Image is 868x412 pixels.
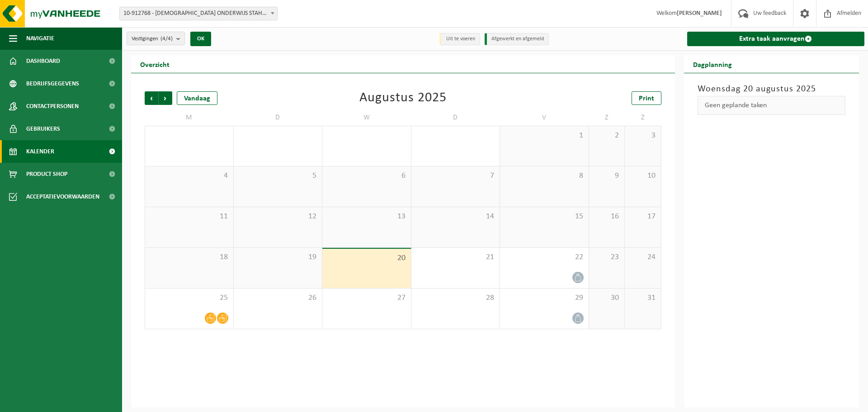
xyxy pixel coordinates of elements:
[327,171,406,181] span: 6
[131,55,179,73] h2: Overzicht
[322,109,411,126] td: W
[589,109,625,126] td: Z
[639,95,654,102] span: Print
[150,252,229,262] span: 18
[505,212,584,222] span: 15
[629,293,656,303] span: 31
[160,36,173,42] count: (4/4)
[485,33,549,45] li: Afgewerkt en afgemeld
[416,171,495,181] span: 7
[150,293,229,303] span: 25
[159,91,172,105] span: Volgende
[26,27,54,50] span: Navigatie
[416,252,495,262] span: 21
[190,32,211,46] button: OK
[238,212,318,222] span: 12
[698,96,846,115] div: Geen geplande taken
[238,293,318,303] span: 26
[359,91,447,105] div: Augustus 2025
[632,91,661,105] a: Print
[26,140,54,163] span: Kalender
[150,212,229,222] span: 11
[26,185,99,208] span: Acceptatievoorwaarden
[132,32,173,46] span: Vestigingen
[505,293,584,303] span: 29
[416,293,495,303] span: 28
[629,212,656,222] span: 17
[145,109,234,126] td: M
[120,7,277,20] span: 10-912768 - KATHOLIEK ONDERWIJS STAHO - STADEN
[411,109,500,126] td: D
[629,171,656,181] span: 10
[26,72,79,95] span: Bedrijfsgegevens
[677,10,722,17] strong: [PERSON_NAME]
[327,212,406,222] span: 13
[505,252,584,262] span: 22
[145,91,158,105] span: Vorige
[687,32,865,46] a: Extra taak aanvragen
[238,252,318,262] span: 19
[234,109,323,126] td: D
[594,131,620,141] span: 2
[439,33,480,45] li: Uit te voeren
[177,91,217,105] div: Vandaag
[684,55,741,73] h2: Dagplanning
[505,171,584,181] span: 8
[26,163,67,185] span: Product Shop
[327,253,406,263] span: 20
[629,252,656,262] span: 24
[26,50,60,72] span: Dashboard
[698,82,846,96] h3: Woensdag 20 augustus 2025
[625,109,661,126] td: Z
[594,212,620,222] span: 16
[505,131,584,141] span: 1
[594,293,620,303] span: 30
[500,109,589,126] td: V
[127,32,185,45] button: Vestigingen(4/4)
[327,293,406,303] span: 27
[238,171,318,181] span: 5
[629,131,656,141] span: 3
[594,171,620,181] span: 9
[150,171,229,181] span: 4
[26,95,79,118] span: Contactpersonen
[416,212,495,222] span: 14
[26,118,60,140] span: Gebruikers
[119,7,278,20] span: 10-912768 - KATHOLIEK ONDERWIJS STAHO - STADEN
[594,252,620,262] span: 23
